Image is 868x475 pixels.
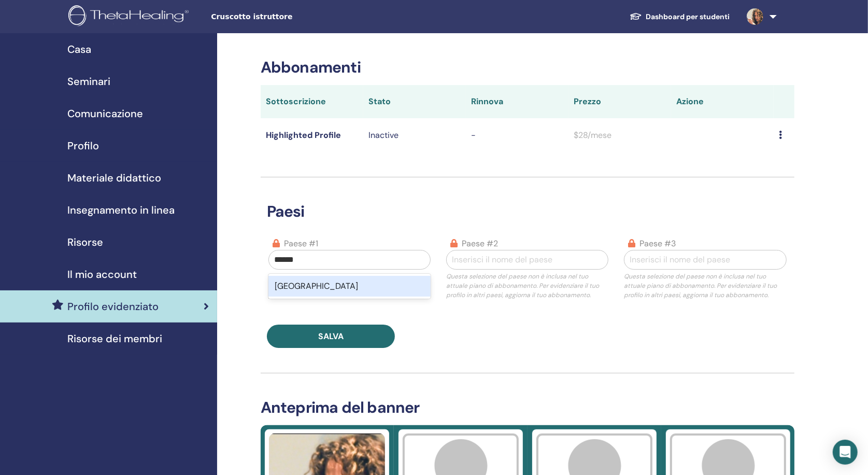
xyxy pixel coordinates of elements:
[268,272,431,300] p: Questa selezione del paese non è inclusa nel tuo attuale piano di abbonamento. Per evidenziare il...
[462,237,498,250] label: Paese #2
[67,138,99,153] span: Profilo
[67,170,161,186] span: Materiale didattico
[639,237,676,250] label: Paese #3
[261,202,794,221] h3: Paesi
[630,12,642,21] img: graduation-cap-white.svg
[671,85,774,118] th: Azione
[621,7,738,26] a: Dashboard per studenti
[67,234,103,250] span: Risorse
[574,130,611,141] span: $28/mese
[211,11,366,22] span: Cruscotto istruttore
[261,58,794,77] h3: Abbonamenti
[67,331,162,346] span: Risorse dei membri
[446,272,608,300] p: Questa selezione del paese non è inclusa nel tuo attuale piano di abbonamento. Per evidenziare il...
[466,85,568,118] th: Rinnova
[568,85,671,118] th: Prezzo
[261,398,794,417] h3: Anteprima del banner
[261,85,363,118] th: Sottoscrizione
[67,74,110,89] span: Seminari
[368,129,461,142] p: Inactive
[67,41,91,57] span: Casa
[833,440,858,465] div: Open Intercom Messenger
[471,130,476,141] span: -
[68,5,192,29] img: logo.png
[747,8,763,25] img: default.jpg
[67,267,137,282] span: Il mio account
[624,272,786,300] p: Questa selezione del paese non è inclusa nel tuo attuale piano di abbonamento. Per evidenziare il...
[267,325,395,348] button: Salva
[67,106,143,121] span: Comunicazione
[284,237,318,250] label: Paese #1
[318,331,344,342] span: Salva
[363,85,466,118] th: Stato
[261,118,363,152] td: Highlighted Profile
[67,299,159,314] span: Profilo evidenziato
[67,202,175,218] span: Insegnamento in linea
[268,276,431,297] div: [GEOGRAPHIC_DATA]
